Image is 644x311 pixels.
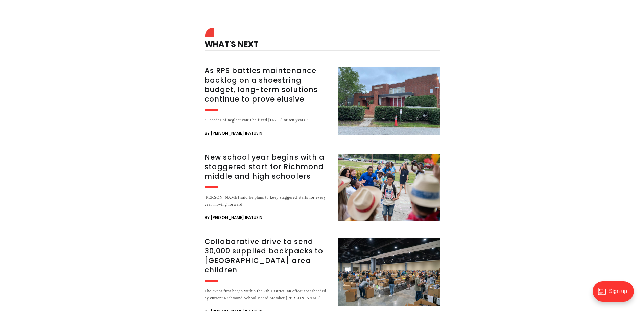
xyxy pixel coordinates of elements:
[205,154,440,222] a: New school year begins with a staggered start for Richmond middle and high schoolers [PERSON_NAME...
[205,66,330,104] h3: As RPS battles maintenance backlog on a shoestring budget, long-term solutions continue to prove ...
[205,67,440,137] a: As RPS battles maintenance backlog on a shoestring budget, long-term solutions continue to prove ...
[338,154,440,221] img: New school year begins with a staggered start for Richmond middle and high schoolers
[205,29,440,51] h4: What's Next
[205,153,330,181] h3: New school year begins with a staggered start for Richmond middle and high schoolers
[205,194,330,208] div: [PERSON_NAME] said he plans to keep staggered starts for every year moving forward.
[338,238,440,306] img: Collaborative drive to send 30,000 supplied backpacks to Richmond area children
[205,214,262,222] span: By [PERSON_NAME] Ifatusin
[205,117,330,124] div: “Decades of neglect can’t be fixed [DATE] or ten years.”
[338,67,440,135] img: As RPS battles maintenance backlog on a shoestring budget, long-term solutions continue to prove ...
[205,129,262,137] span: By [PERSON_NAME] Ifatusin
[205,288,330,302] div: The event first began within the 7th District, an effort spearheaded by current Richmond School B...
[587,278,644,311] iframe: portal-trigger
[205,237,330,275] h3: Collaborative drive to send 30,000 supplied backpacks to [GEOGRAPHIC_DATA] area children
